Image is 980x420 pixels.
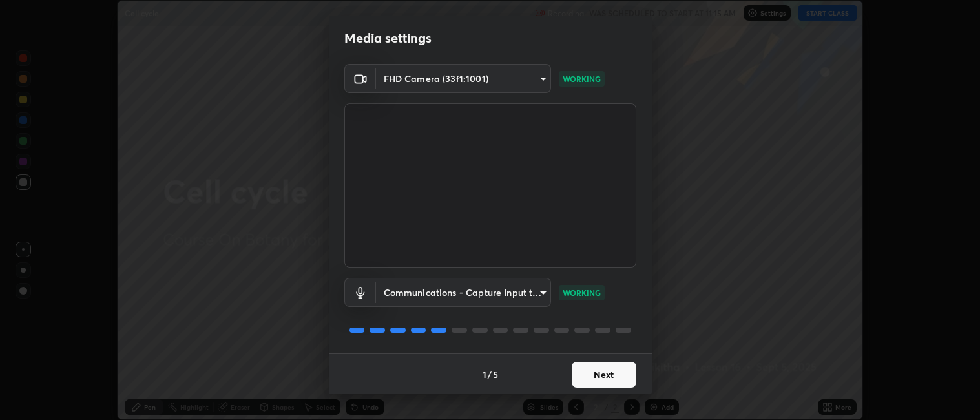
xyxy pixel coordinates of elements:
h4: 5 [493,368,498,381]
button: Next [572,362,636,388]
div: FHD Camera (33f1:1001) [376,278,551,307]
h4: 1 [483,368,486,381]
p: WORKING [563,73,601,85]
p: WORKING [563,287,601,299]
h4: / [488,368,492,381]
div: FHD Camera (33f1:1001) [376,64,551,93]
h2: Media settings [344,30,432,47]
